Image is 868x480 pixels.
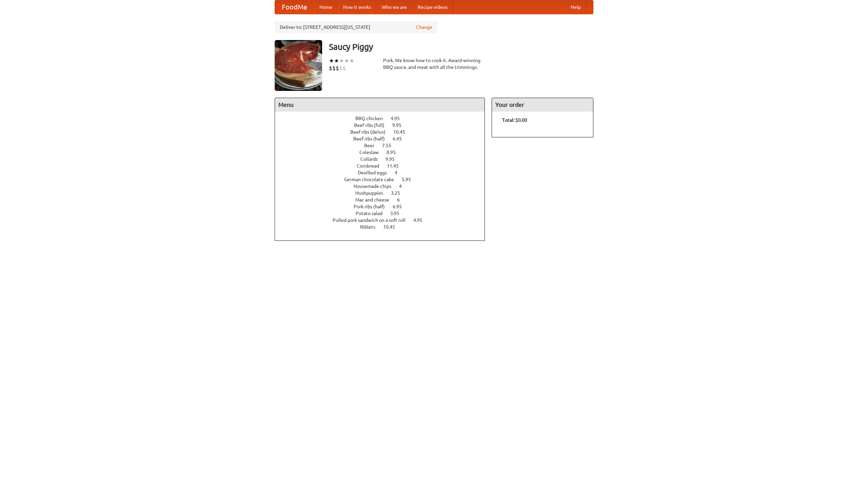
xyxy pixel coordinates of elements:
span: Mac and cheese [355,197,396,203]
span: Beef ribs (delux) [350,129,392,135]
h4: Your order [492,98,593,112]
li: $ [329,64,332,72]
a: FoodMe [275,0,314,14]
span: Potato salad [356,211,389,216]
span: Beef ribs (half) [353,136,392,141]
span: Hushpuppies [355,190,390,196]
li: ★ [344,57,349,64]
a: Collards 9.95 [360,156,407,162]
li: ★ [334,57,339,64]
b: Total: $0.00 [502,117,527,123]
li: ★ [329,57,334,64]
a: Beef ribs (half) 6.45 [353,136,414,141]
span: Collards [360,156,384,162]
li: ★ [349,57,354,64]
a: Devilled eggs 4 [358,170,410,175]
a: Riblets 10.45 [360,224,408,230]
h3: Saucy Piggy [329,40,593,54]
span: 10.45 [393,129,412,135]
span: 6 [397,197,407,203]
span: Cornbread [357,163,386,169]
h4: Menu [275,98,485,112]
a: Mac and cheese 6 [355,197,412,203]
span: Pulled pork sandwich on a soft roll [333,217,412,223]
a: Cornbread 11.45 [357,163,411,169]
li: ★ [339,57,344,64]
span: 3.95 [390,211,406,216]
a: Coleslaw 8.95 [359,150,408,155]
span: Housemade chips [354,184,398,189]
span: 10.45 [383,224,402,230]
span: 4 [399,184,409,189]
span: 6.95 [393,204,409,209]
span: 9.95 [386,156,401,162]
a: Housemade chips 4 [354,184,414,189]
a: How it works [338,0,376,14]
a: Potato salad 3.95 [356,211,412,216]
a: Pulled pork sandwich on a soft roll 4.95 [333,217,435,223]
span: 7.55 [382,143,398,148]
a: Hushpuppies 3.25 [355,190,413,196]
a: Beef ribs (delux) 10.45 [350,129,418,135]
a: Pork ribs (half) 6.95 [354,204,414,209]
div: Deliver to: [STREET_ADDRESS][US_STATE] [275,21,437,33]
span: 9.95 [392,122,408,128]
li: $ [339,64,342,72]
span: 3.25 [391,190,407,196]
a: Beer 7.55 [364,143,404,148]
span: 4.95 [391,116,407,121]
li: $ [342,64,346,72]
span: Coleslaw [359,150,386,155]
span: Beef ribs (full) [354,122,391,128]
span: Riblets [360,224,382,230]
span: German chocolate cake [344,177,401,182]
a: Beef ribs (full) 9.95 [354,122,414,128]
span: Pork ribs (half) [354,204,392,209]
a: Help [565,0,586,14]
span: 5.95 [402,177,418,182]
a: Who we are [376,0,412,14]
img: angular.jpg [275,40,322,91]
span: 4.95 [413,217,429,223]
span: 11.45 [387,163,406,169]
div: Pork. We know how to cook it. Award-winning BBQ sauce, and meat with all the trimmings. [383,57,485,71]
a: German chocolate cake 5.95 [344,177,423,182]
span: BBQ chicken [355,116,390,121]
span: 4 [395,170,404,175]
li: $ [336,64,339,72]
a: BBQ chicken 4.95 [355,116,412,121]
a: Home [314,0,338,14]
a: Recipe videos [412,0,453,14]
li: $ [332,64,336,72]
span: 8.95 [387,150,402,155]
a: Change [416,24,432,31]
span: 6.45 [393,136,409,141]
span: Beer [364,143,381,148]
span: Devilled eggs [358,170,394,175]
